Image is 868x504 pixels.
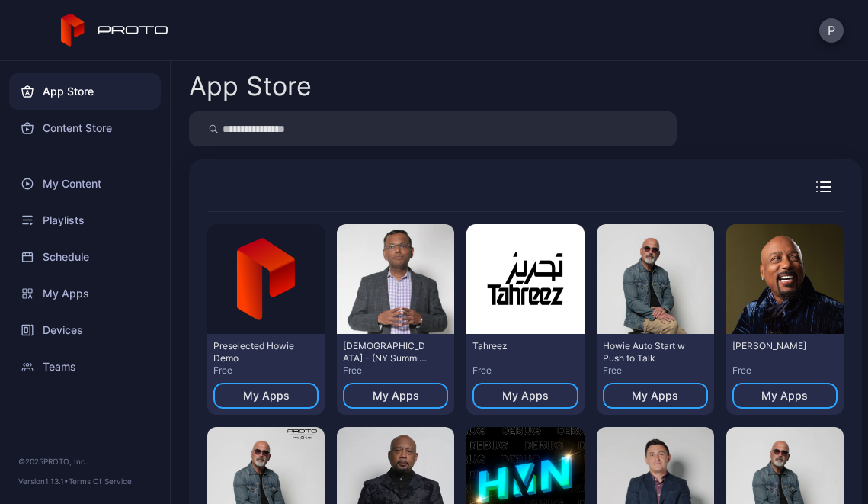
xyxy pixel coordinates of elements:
[732,340,816,352] div: Daymond John Selfie
[819,18,844,43] button: P
[472,340,556,352] div: Tahreez
[189,73,312,99] div: App Store
[603,340,687,364] div: Howie Auto Start w Push to Talk
[9,110,161,146] a: Content Store
[9,165,161,202] a: My Content
[603,383,708,409] button: My Apps
[9,73,161,110] a: App Store
[343,340,427,364] div: Swami - (NY Summit Push to Talk)
[373,390,419,402] div: My Apps
[502,390,549,402] div: My Apps
[69,477,132,486] a: Terms Of Service
[243,390,290,402] div: My Apps
[9,348,161,385] a: Teams
[9,239,161,275] a: Schedule
[9,275,161,312] a: My Apps
[343,383,448,409] button: My Apps
[472,383,578,409] button: My Apps
[213,340,297,364] div: Preselected Howie Demo
[343,364,448,377] div: Free
[732,383,838,409] button: My Apps
[761,390,808,402] div: My Apps
[603,364,708,377] div: Free
[632,390,678,402] div: My Apps
[472,364,578,377] div: Free
[213,364,319,377] div: Free
[732,364,838,377] div: Free
[18,455,152,467] div: © 2025 PROTO, Inc.
[213,383,319,409] button: My Apps
[9,202,161,239] a: Playlists
[9,312,161,348] a: Devices
[18,477,69,486] span: Version 1.13.1 •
